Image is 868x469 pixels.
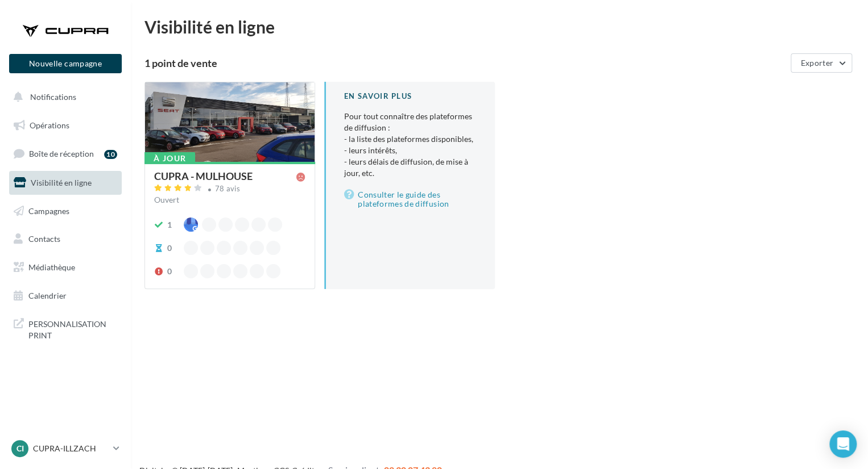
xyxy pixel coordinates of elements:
span: PERSONNALISATION PRINT [28,316,117,341]
li: - leurs intérêts, [344,145,477,156]
button: Exporter [791,53,852,73]
a: Consulter le guide des plateformes de diffusion [344,188,477,211]
span: CI [16,443,24,454]
div: 1 point de vente [144,58,786,68]
span: Opérations [30,120,69,130]
span: Boîte de réception [29,149,94,158]
span: Visibilité en ligne [31,178,92,187]
button: Nouvelle campagne [9,54,122,73]
div: À jour [144,152,195,165]
a: Visibilité en ligne [7,171,124,195]
a: Boîte de réception10 [7,141,124,166]
a: Opérations [7,114,124,137]
a: Campagnes [7,199,124,223]
p: Pour tout connaître des plateformes de diffusion : [344,111,477,179]
a: CI CUPRA-ILLZACH [9,438,122,459]
li: - leurs délais de diffusion, de mise à jour, etc. [344,156,477,179]
div: 10 [104,150,117,159]
div: 1 [167,219,172,231]
span: Médiathèque [28,262,75,272]
span: Exporter [800,58,833,68]
button: Notifications [7,85,119,109]
div: 0 [167,266,172,277]
li: - la liste des plateformes disponibles, [344,133,477,145]
a: Médiathèque [7,256,124,279]
div: Open Intercom Messenger [829,430,857,458]
div: 78 avis [215,185,240,192]
span: Campagnes [28,206,69,215]
div: Visibilité en ligne [144,18,854,35]
p: CUPRA-ILLZACH [33,443,109,454]
a: Contacts [7,227,124,251]
a: Calendrier [7,284,124,308]
div: En savoir plus [344,91,477,102]
span: Ouvert [154,195,179,204]
span: Notifications [30,92,76,102]
a: 78 avis [154,183,305,196]
span: Contacts [28,234,60,244]
span: Calendrier [28,291,67,300]
a: PERSONNALISATION PRINT [7,312,124,345]
div: CUPRA - MULHOUSE [154,171,253,181]
div: 0 [167,242,172,254]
